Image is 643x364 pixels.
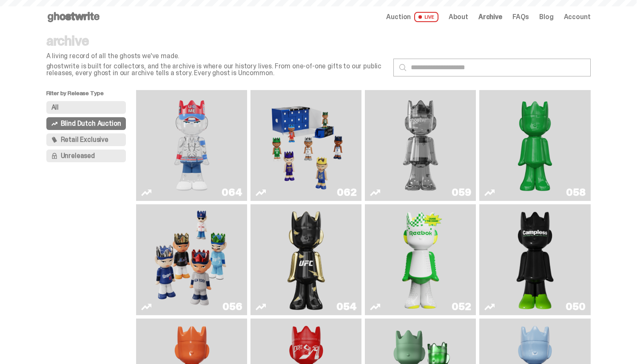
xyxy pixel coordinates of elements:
[46,90,137,101] p: Filter by Release Type
[256,93,356,198] a: Game Face (2025)
[46,63,387,76] p: ghostwrite is built for collectors, and the archive is where our history lives. From one-of-one g...
[484,208,585,312] a: Campless
[566,302,585,312] div: 050
[51,104,59,111] span: All
[478,14,502,20] a: Archive
[61,152,95,159] span: Unreleased
[379,93,462,198] img: Two
[150,93,233,198] img: You Can't See Me
[414,12,438,22] span: LIVE
[61,136,108,143] span: Retail Exclusive
[452,187,471,198] div: 059
[46,133,126,146] button: Retail Exclusive
[370,93,471,198] a: Two
[284,208,329,312] img: Ruby
[150,208,233,312] img: Game Face (2025)
[452,302,471,312] div: 052
[564,14,591,20] a: Account
[222,302,242,312] div: 056
[336,302,356,312] div: 054
[398,208,443,312] img: Court Victory
[141,93,242,198] a: You Can't See Me
[337,187,356,198] div: 062
[141,208,242,312] a: Game Face (2025)
[386,14,411,20] span: Auction
[61,120,121,127] span: Blind Dutch Auction
[566,187,585,198] div: 058
[512,208,558,312] img: Campless
[370,208,471,312] a: Court Victory
[46,34,387,48] p: archive
[46,53,387,59] p: A living record of all the ghosts we've made.
[256,208,356,312] a: Ruby
[46,101,126,114] button: All
[265,93,348,198] img: Game Face (2025)
[46,117,126,130] button: Blind Dutch Auction
[512,14,529,20] a: FAQs
[386,12,438,22] a: Auction LIVE
[484,93,585,198] a: Schrödinger's ghost: Sunday Green
[539,14,553,20] a: Blog
[449,14,468,20] a: About
[222,187,242,198] div: 064
[493,93,577,198] img: Schrödinger's ghost: Sunday Green
[46,150,126,162] button: Unreleased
